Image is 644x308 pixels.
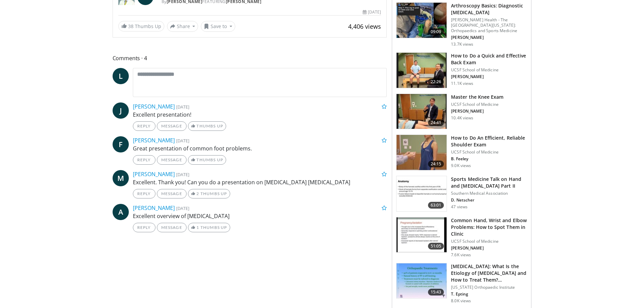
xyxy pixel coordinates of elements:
h3: Common Hand, Wrist and Elbow Problems: How to Spot Them in Clinic [451,217,527,237]
img: 80b9674e-700f-42d5-95ff-2772df9e177e.jpeg.150x105_q85_crop-smart_upscale.jpg [397,3,447,38]
small: [DATE] [176,205,189,211]
p: Excellent. Thank you! Can you do a presentation on [MEDICAL_DATA] [MEDICAL_DATA] [133,178,387,186]
a: F [113,136,129,152]
a: 15:43 [MEDICAL_DATA]: What Is the Etiology of [MEDICAL_DATA] and How to Treat Them?… [US_STATE] O... [396,263,527,304]
p: 13.7K views [451,42,473,47]
a: 38 Thumbs Up [118,21,164,31]
small: [DATE] [176,104,189,110]
p: 10.4K views [451,115,473,121]
a: 09:09 Arthroscopy Basics: Diagnostic [MEDICAL_DATA] [PERSON_NAME] Health - The [GEOGRAPHIC_DATA][... [396,2,527,47]
span: 63:01 [428,202,444,209]
img: badd6cc1-85db-4728-89db-6dde3e48ba1d.150x105_q85_crop-smart_upscale.jpg [397,53,447,88]
img: fc4ab48b-5625-4ecf-8688-b082f551431f.150x105_q85_crop-smart_upscale.jpg [397,176,447,211]
div: [DATE] [363,9,381,15]
p: T. Epting [451,291,527,297]
small: [DATE] [176,171,189,177]
small: [DATE] [176,138,189,144]
p: Southern Medical Association [451,191,527,196]
span: 24:41 [428,119,444,126]
a: Thumbs Up [188,121,226,131]
button: Save to [201,21,235,32]
p: [PERSON_NAME] [451,109,503,114]
p: 9.0K views [451,163,471,168]
a: Reply [133,121,156,131]
a: 24:41 Master the Knee Exam UCSF School of Medicine [PERSON_NAME] 10.4K views [396,94,527,129]
a: Message [157,121,187,131]
a: 51:05 Common Hand, Wrist and Elbow Problems: How to Spot Them in Clinic UCSF School of Medicine [... [396,217,527,258]
p: D. Netscher [451,197,527,203]
a: L [113,68,129,84]
p: [PERSON_NAME] [451,245,527,251]
a: 1 Thumbs Up [188,223,230,232]
p: Excellent presentation! [133,111,387,119]
p: [PERSON_NAME] [451,74,527,79]
a: Thumbs Up [188,155,226,165]
span: 15:43 [428,289,444,295]
h3: [MEDICAL_DATA]: What Is the Etiology of [MEDICAL_DATA] and How to Treat Them?… [451,263,527,283]
span: 38 [128,23,134,29]
p: UCSF School of Medicine [451,239,527,244]
a: M [113,170,129,186]
span: 22:26 [428,78,444,85]
h3: Master the Knee Exam [451,94,503,100]
p: B. Feeley [451,156,527,162]
h3: How to Do An Efficient, Reliable Shoulder Exam [451,135,527,148]
p: 8.0K views [451,298,471,304]
a: Reply [133,155,156,165]
p: UCSF School of Medicine [451,67,527,73]
a: [PERSON_NAME] [133,204,175,212]
a: Reply [133,223,156,232]
button: Share [167,21,198,32]
span: 24:15 [428,161,444,167]
a: 63:01 Sports Medicine Talk on Hand and [MEDICAL_DATA] Part II Southern Medical Association D. Net... [396,176,527,212]
a: [PERSON_NAME] [133,103,175,110]
img: 0627a79c-b613-4c7b-b2f9-160f6bf7907e.150x105_q85_crop-smart_upscale.jpg [397,263,447,299]
span: 2 [196,191,199,196]
p: 7.6K views [451,252,471,258]
p: [US_STATE] Orthopaedic Institute [451,285,527,290]
span: Comments 4 [113,54,387,63]
p: [PERSON_NAME] Health - The [GEOGRAPHIC_DATA][US_STATE]: Orthopaedics and Sports Medicine [451,17,527,33]
a: Message [157,189,187,198]
a: Message [157,155,187,165]
a: 24:15 How to Do An Efficient, Reliable Shoulder Exam UCSF School of Medicine B. Feeley 9.0K views [396,135,527,170]
img: 8a80b912-e7da-4adf-b05d-424f1ac09a1c.150x105_q85_crop-smart_upscale.jpg [397,217,447,253]
a: J [113,102,129,119]
img: 5866c4ed-3974-4147-8369-9a923495f326.150x105_q85_crop-smart_upscale.jpg [397,94,447,129]
h3: Arthroscopy Basics: Diagnostic [MEDICAL_DATA] [451,2,527,16]
a: [PERSON_NAME] [133,170,175,178]
p: 11.1K views [451,81,473,86]
p: UCSF School of Medicine [451,149,527,155]
p: 47 views [451,204,468,210]
span: 51:05 [428,243,444,250]
p: [PERSON_NAME] [451,35,527,40]
p: UCSF School of Medicine [451,102,503,107]
p: Excellent overview of [MEDICAL_DATA] [133,212,387,220]
a: A [113,204,129,220]
a: 2 Thumbs Up [188,189,230,198]
img: 622239c3-9241-435b-a23f-a48b7de4c90b.150x105_q85_crop-smart_upscale.jpg [397,135,447,170]
span: 1 [196,225,199,230]
span: 4,406 views [348,22,381,30]
p: Great presentation of common foot problems. [133,144,387,152]
h3: Sports Medicine Talk on Hand and [MEDICAL_DATA] Part II [451,176,527,189]
a: Reply [133,189,156,198]
a: 22:26 How to Do a Quick and Effective Back Exam UCSF School of Medicine [PERSON_NAME] 11.1K views [396,52,527,88]
a: Message [157,223,187,232]
h3: How to Do a Quick and Effective Back Exam [451,52,527,66]
span: 09:09 [428,28,444,35]
a: [PERSON_NAME] [133,137,175,144]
